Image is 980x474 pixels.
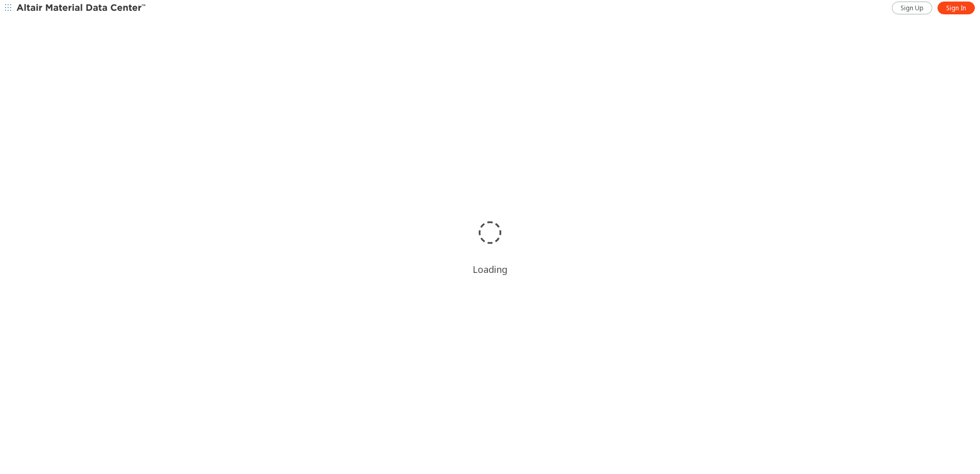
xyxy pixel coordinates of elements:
[946,4,966,12] span: Sign In
[16,3,147,13] img: Altair Material Data Center
[892,2,932,14] a: Sign Up
[937,2,975,14] a: Sign In
[901,4,924,12] span: Sign Up
[473,263,507,275] div: Loading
